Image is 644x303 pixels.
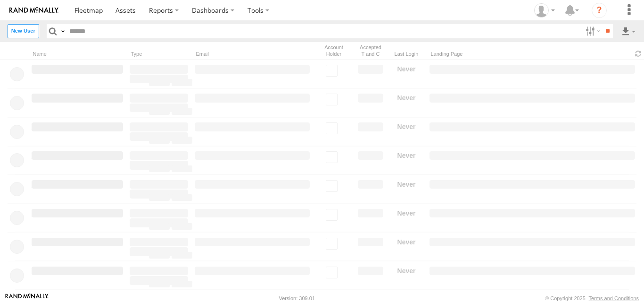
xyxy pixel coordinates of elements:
span: Refresh [633,49,644,58]
div: Version: 309.01 [279,295,315,301]
label: Create New User [8,24,39,38]
label: Search Filter Options [582,24,602,38]
div: Has user accepted Terms and Conditions [356,43,385,59]
a: Visit our Website [5,294,49,303]
div: Account Holder [315,43,353,59]
a: Terms and Conditions [589,295,639,301]
div: Email [193,50,311,59]
div: Last Login [388,50,424,59]
div: Type [128,50,190,59]
div: Name [30,50,124,59]
div: Landing Page [428,50,629,59]
div: Ed Pruneda [531,3,558,17]
img: rand-logo.svg [9,7,58,14]
i: ? [592,3,607,18]
div: © Copyright 2025 - [545,295,639,301]
label: Export results as... [620,24,636,38]
label: Search Query [59,24,66,38]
